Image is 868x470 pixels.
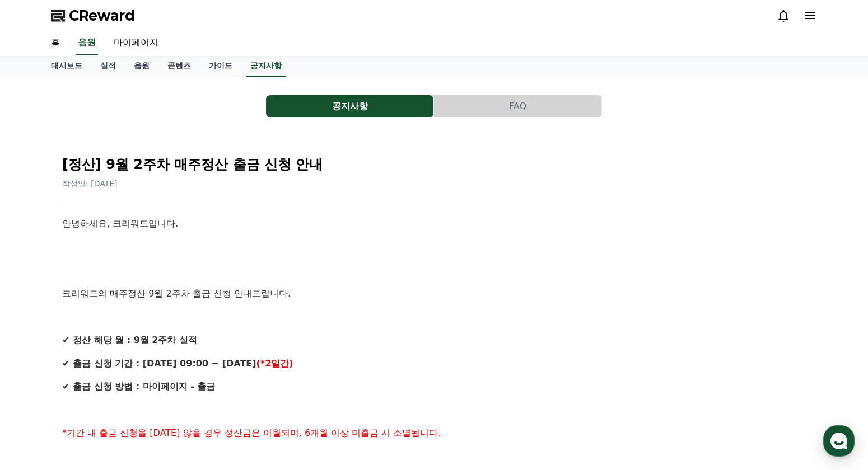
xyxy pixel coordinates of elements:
span: 홈 [35,372,42,380]
strong: ✔ 출금 신청 기간 : [DATE] 09:00 ~ [DATE] [62,358,256,369]
a: CReward [51,7,135,25]
strong: (*2일간) [256,358,293,369]
span: 작성일: [DATE] [62,179,118,188]
button: 공지사항 [266,95,433,117]
a: 음원 [76,31,98,55]
a: 공지사항 [246,55,286,77]
a: 콘텐츠 [158,55,200,77]
a: 음원 [125,55,158,77]
a: 설정 [144,355,215,383]
a: 홈 [42,31,69,55]
span: CReward [69,7,135,25]
strong: ✔ 정산 해당 월 : 9월 2주차 실적 [62,335,197,345]
a: 가이드 [200,55,241,77]
p: 안녕하세요, 크리워드입니다. [62,217,806,231]
a: 실적 [91,55,125,77]
p: 크리워드의 매주정산 9월 2주차 출금 신청 안내드립니다. [62,286,806,301]
a: 공지사항 [266,95,434,117]
span: *기간 내 출금 신청을 [DATE] 않을 경우 정산금은 이월되며, 6개월 이상 미출금 시 소멸됩니다. [62,427,441,438]
span: 대화 [102,372,116,381]
a: 대시보드 [42,55,91,77]
strong: ✔ 출금 신청 방법 : 마이페이지 - 출금 [62,381,215,392]
h2: [정산] 9월 2주차 매주정산 출금 신청 안내 [62,156,806,173]
button: FAQ [434,95,601,117]
a: 대화 [74,355,144,383]
span: 설정 [173,372,186,380]
a: 홈 [3,355,74,383]
a: 마이페이지 [105,31,167,55]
